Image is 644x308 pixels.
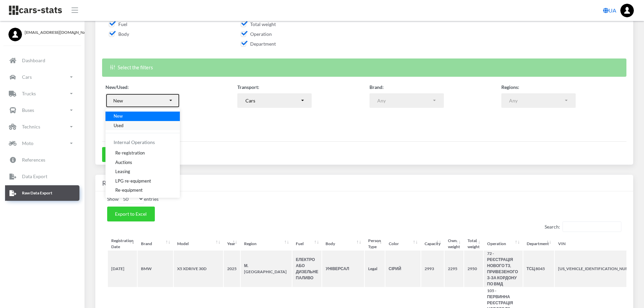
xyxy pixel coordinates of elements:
[115,168,130,175] span: Leasing
[445,238,463,250] th: Own weight: activate to sort column ascending
[5,102,79,118] a: Buses
[421,238,444,250] th: Capacity: activate to sort column ascending
[25,29,76,35] span: [EMAIL_ADDRESS][DOMAIN_NAME]
[102,147,145,162] button: Show results
[385,238,421,250] th: Color: activate to sort column ascending
[115,177,151,184] span: LPG re-equipment
[5,152,79,168] a: References
[484,238,523,250] th: Operation: activate to sort column ascending
[5,86,79,101] a: Trucks
[241,251,292,287] th: М.[GEOGRAPHIC_DATA]
[107,207,155,221] button: Export to Excel
[22,122,40,131] p: Technics
[108,251,137,287] th: [DATE]
[119,194,144,204] select: Showentries
[22,139,33,147] p: Moto
[224,251,240,287] th: 2025
[377,97,432,104] div: Any
[5,69,79,85] a: Cars
[555,238,642,250] th: VIN: activate to sort column ascending
[620,4,634,17] img: ...
[600,4,619,17] a: UA
[105,84,129,91] label: New/Used:
[241,41,276,47] span: Department
[22,189,52,197] p: Raw Data Export
[523,251,554,287] th: ТСЦ 8045
[241,31,272,37] span: Operation
[109,31,129,37] span: Body
[138,251,173,287] th: BMW
[115,150,145,157] span: Re-registration
[138,238,173,250] th: Brand: activate to sort column ascending
[509,97,564,104] div: Any
[241,238,292,250] th: Region: activate to sort column ascending
[5,169,79,184] a: Data Export
[108,238,137,250] th: Registration Date: activate to sort column ascending
[5,119,79,135] a: Technics
[385,251,421,287] th: СІРИЙ
[105,93,180,108] button: New
[245,97,300,104] div: Cars
[292,238,321,250] th: Fuel: activate to sort column ascending
[114,113,123,120] span: New
[113,97,168,104] div: New
[174,238,223,250] th: Model: activate to sort column ascending
[464,238,483,250] th: Total weight: activate to sort column ascending
[365,251,385,287] th: Legal
[22,56,45,65] p: Dashboard
[115,187,143,194] span: Re-equipment
[224,238,240,250] th: Year: activate to sort column ascending
[369,84,384,91] label: Brand:
[365,238,385,250] th: Person Type: activate to sort column ascending
[523,238,554,250] th: Department: activate to sort column ascending
[322,238,364,250] th: Body: activate to sort column ascending
[545,221,621,232] label: Search:
[115,159,132,166] span: Auctions
[102,177,626,188] h4: Results
[8,5,63,16] img: navbar brand
[501,93,576,108] button: Any
[555,251,642,287] th: [US_VEHICLE_IDENTIFICATION_NUMBER]
[241,21,276,27] span: Total weight
[115,211,147,217] span: Export to Excel
[5,53,79,68] a: Dashboard
[237,93,312,108] button: Cars
[102,58,626,76] div: Select the filters
[5,185,79,201] a: Raw Data Export
[109,21,127,27] span: Fuel
[322,251,364,287] th: УНІВЕРСАЛ
[563,221,621,232] input: Search:
[114,122,123,129] span: Used
[114,139,155,145] span: Internal Operations
[369,93,444,108] button: Any
[484,251,523,287] th: 72 - РЕЄСТРАЦІЯ НОВОГО ТЗ, ПРИВЕЗЕНОГО З-ЗА КОРДОНУ ПО ВМД
[501,84,519,91] label: Regions:
[421,251,444,287] th: 2993
[22,73,32,81] p: Cars
[22,172,47,181] p: Data Export
[107,194,159,204] label: Show entries
[8,28,76,35] a: [EMAIL_ADDRESS][DOMAIN_NAME]
[445,251,463,287] th: 2295
[105,108,122,115] label: Person:
[22,156,45,164] p: References
[22,106,34,114] p: Buses
[5,136,79,151] a: Moto
[292,251,321,287] th: ЕЛЕКТРО АБО ДИЗЕЛЬНЕ ПАЛИВО
[174,251,223,287] th: X5 XDRIVE 30D
[237,84,259,91] label: Transport:
[22,89,36,98] p: Trucks
[464,251,483,287] th: 2950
